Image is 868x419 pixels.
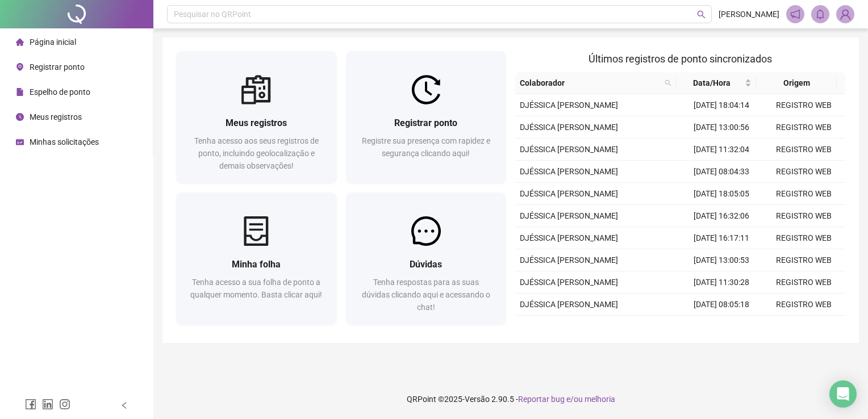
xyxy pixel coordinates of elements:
span: Espelho de ponto [30,87,90,97]
td: REGISTRO WEB [763,205,845,227]
td: REGISTRO WEB [763,271,845,294]
th: Data/Hora [676,72,756,94]
span: DJÉSSICA [PERSON_NAME] [520,233,618,242]
span: Minha folha [232,259,281,270]
td: REGISTRO WEB [763,294,845,316]
span: home [16,38,24,46]
span: schedule [16,138,24,146]
span: Página inicial [30,37,76,47]
span: Últimos registros de ponto sincronizados [589,53,772,65]
span: Registrar ponto [30,62,85,72]
span: clock-circle [16,113,24,121]
span: Versão [465,395,490,404]
span: notification [790,9,800,19]
span: instagram [59,399,70,410]
td: [DATE] 18:04:14 [681,94,763,116]
span: Colaborador [520,77,660,89]
span: Reportar bug e/ou melhoria [518,395,615,404]
span: search [697,10,706,19]
span: Dúvidas [410,259,442,270]
a: Meus registrosTenha acesso aos seus registros de ponto, incluindo geolocalização e demais observa... [176,51,337,183]
span: [PERSON_NAME] [719,8,779,20]
td: [DATE] 18:05:05 [681,183,763,205]
td: REGISTRO WEB [763,94,845,116]
td: [DATE] 13:00:56 [681,116,763,139]
span: Registre sua presença com rapidez e segurança clicando aqui! [362,136,490,158]
span: DJÉSSICA [PERSON_NAME] [520,123,618,132]
td: REGISTRO WEB [763,161,845,183]
span: DJÉSSICA [PERSON_NAME] [520,145,618,154]
td: REGISTRO WEB [763,249,845,271]
span: DJÉSSICA [PERSON_NAME] [520,167,618,176]
span: DJÉSSICA [PERSON_NAME] [520,189,618,198]
span: Meus registros [226,118,287,128]
td: [DATE] 08:05:18 [681,294,763,316]
td: REGISTRO WEB [763,316,845,338]
td: [DATE] 11:32:04 [681,139,763,161]
span: Tenha acesso aos seus registros de ponto, incluindo geolocalização e demais observações! [194,136,319,170]
img: 89357 [837,6,854,23]
td: REGISTRO WEB [763,227,845,249]
td: [DATE] 13:00:53 [681,249,763,271]
td: [DATE] 11:30:28 [681,271,763,294]
span: Tenha respostas para as suas dúvidas clicando aqui e acessando o chat! [362,278,490,312]
span: Tenha acesso a sua folha de ponto a qualquer momento. Basta clicar aqui! [190,278,322,299]
span: file [16,88,24,96]
span: DJÉSSICA [PERSON_NAME] [520,300,618,309]
div: Open Intercom Messenger [829,380,857,408]
td: [DATE] 16:17:11 [681,227,763,249]
span: Registrar ponto [394,118,457,128]
td: [DATE] 08:04:33 [681,161,763,183]
span: DJÉSSICA [PERSON_NAME] [520,255,618,265]
span: left [120,401,128,409]
span: search [665,79,671,86]
span: Minhas solicitações [30,137,99,146]
a: Minha folhaTenha acesso a sua folha de ponto a qualquer momento. Basta clicar aqui! [176,192,337,325]
td: [DATE] 16:32:06 [681,205,763,227]
span: environment [16,63,24,71]
span: DJÉSSICA [PERSON_NAME] [520,278,618,287]
span: Meus registros [30,112,82,121]
span: DJÉSSICA [PERSON_NAME] [520,100,618,110]
th: Origem [756,72,836,94]
span: linkedin [42,399,53,410]
span: Data/Hora [681,77,742,89]
footer: QRPoint © 2025 - 2.90.5 - [153,379,868,419]
td: REGISTRO WEB [763,139,845,161]
td: [DATE] 18:01:18 [681,316,763,338]
span: bell [815,9,825,19]
a: Registrar pontoRegistre sua presença com rapidez e segurança clicando aqui! [346,51,507,183]
span: search [662,74,674,91]
td: REGISTRO WEB [763,116,845,139]
span: facebook [25,399,36,410]
a: DúvidasTenha respostas para as suas dúvidas clicando aqui e acessando o chat! [346,192,507,325]
td: REGISTRO WEB [763,183,845,205]
span: DJÉSSICA [PERSON_NAME] [520,211,618,220]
